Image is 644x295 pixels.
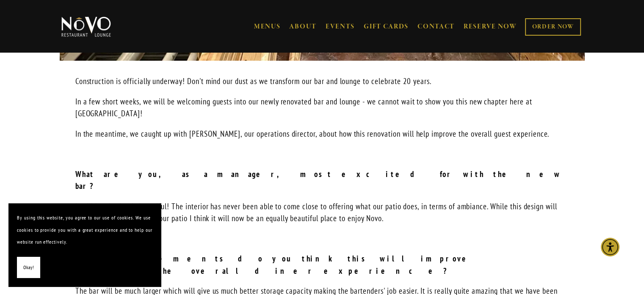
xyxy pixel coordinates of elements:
img: Novo Restaurant &amp; Lounge [60,16,113,37]
a: CONTACT [417,19,455,35]
a: GIFT CARDS [364,19,409,35]
a: MENUS [254,22,281,31]
section: Cookie banner [8,203,161,287]
strong: What are you, as a manager, most excited for with the new bar? [75,169,571,191]
p: It will be absolutely beautiful! The interior has never been able to come close to offering what ... [75,200,569,225]
p: Construction is officially underway! Don't mind our dust as we transform our bar and lounge to ce... [75,75,569,87]
p: By using this website, you agree to our use of cookies. We use cookies to provide you with a grea... [17,212,152,248]
p: In a few short weeks, we will be welcoming guests into our newly renovated bar and lounge - we ca... [75,96,569,120]
a: ORDER NOW [525,18,580,36]
span: Okay! [23,261,34,274]
a: ABOUT [289,22,317,31]
a: EVENTS [326,22,355,31]
p: In the meantime, we caught up with [PERSON_NAME], our operations director, about how this renovat... [75,128,569,140]
button: Okay! [17,257,40,278]
div: Accessibility Menu [601,238,619,256]
a: RESERVE NOW [464,19,517,35]
strong: In what elements do you think this will improve service/the overall diner experience? [75,253,486,276]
